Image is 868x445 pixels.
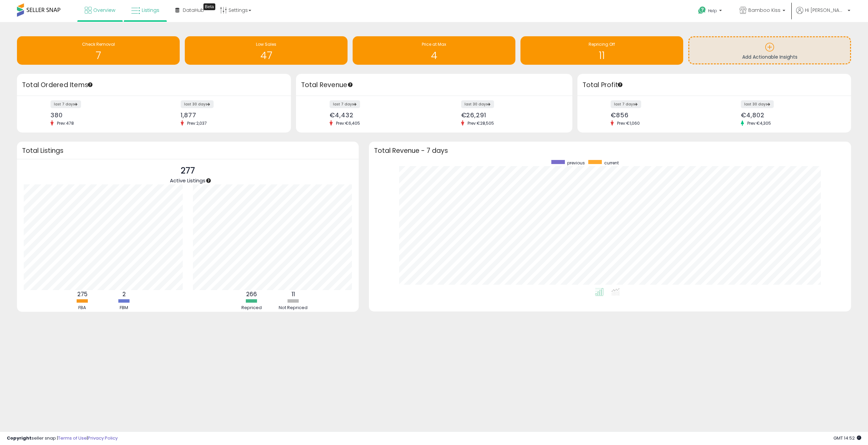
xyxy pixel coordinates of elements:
b: 266 [246,290,257,298]
div: Tooltip anchor [347,82,353,88]
div: Tooltip anchor [205,178,212,184]
span: Listings [142,7,159,14]
a: Hi [PERSON_NAME] [796,7,850,22]
div: €856 [611,112,709,119]
div: €26,291 [461,112,560,119]
label: last 7 days [330,100,360,108]
label: last 30 days [741,100,774,108]
span: DataHub [183,7,204,14]
a: Check Removal 7 [17,36,180,65]
span: Help [708,8,717,14]
b: 275 [77,290,87,298]
h3: Total Ordered Items [22,80,286,90]
span: Add Actionable Insights [742,54,797,60]
span: Prev: €6,405 [333,120,363,126]
span: current [604,160,619,166]
label: last 30 days [181,100,214,108]
div: €4,802 [741,112,839,119]
span: Price at Max [422,41,446,47]
h3: Total Listings [22,148,354,153]
i: Get Help [698,6,706,15]
span: Prev: 2,037 [184,120,210,126]
span: previous [567,160,585,166]
span: Active Listings [170,177,205,184]
div: 380 [51,112,149,119]
div: FBM [104,305,144,311]
a: Help [693,1,729,22]
a: Add Actionable Insights [689,37,850,63]
a: Repricing Off 11 [520,36,683,65]
div: Tooltip anchor [203,3,215,10]
span: Hi [PERSON_NAME] [805,7,846,14]
a: Price at Max 4 [353,36,515,65]
span: Prev: €4,305 [744,120,774,126]
div: Repriced [231,305,272,311]
span: Check Removal [82,41,115,47]
label: last 7 days [611,100,641,108]
div: €4,432 [330,112,429,119]
h1: 47 [188,50,344,61]
p: 277 [170,164,205,177]
h1: 4 [356,50,512,61]
h3: Total Profit [583,80,846,90]
span: Overview [93,7,115,14]
h3: Total Revenue - 7 days [374,148,846,153]
div: Not Repriced [273,305,314,311]
span: Prev: €28,505 [464,120,497,126]
label: last 30 days [461,100,494,108]
b: 2 [122,290,126,298]
span: Low Sales [256,41,276,47]
label: last 7 days [51,100,81,108]
div: Tooltip anchor [617,82,623,88]
h3: Total Revenue [301,80,567,90]
div: 1,877 [181,112,279,119]
span: Repricing Off [589,41,615,47]
h1: 7 [20,50,176,61]
h1: 11 [524,50,680,61]
div: FBA [62,305,103,311]
span: Bamboo Kiss [748,7,781,14]
span: Prev: 478 [54,120,77,126]
a: Low Sales 47 [185,36,348,65]
div: Tooltip anchor [87,82,93,88]
b: 11 [292,290,295,298]
span: Prev: €1,060 [614,120,643,126]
